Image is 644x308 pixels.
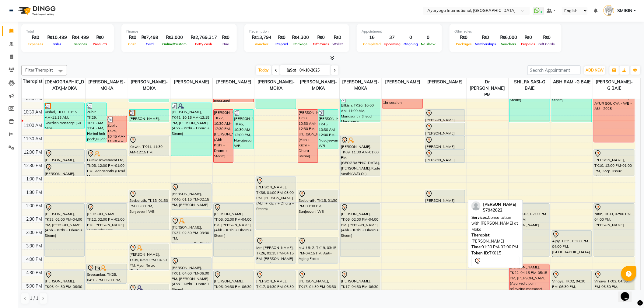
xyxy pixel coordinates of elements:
div: [PERSON_NAME], TK22, 04:15 PM-05:15 PM, [PERSON_NAME] (Ayurvedic pain relieveing massage) [510,264,549,290]
div: Zubir, TK29, 10:45 AM-11:45 AM, Rujahari (Ayurvedic pain relieveing massage) [107,116,127,142]
div: Appointment [362,29,437,34]
div: [PERSON_NAME], TK30, 12:00 PM-12:30 PM, Consultation with [PERSON_NAME] at [GEOGRAPHIC_DATA] [425,150,465,163]
div: Redemption [249,29,344,34]
div: [PERSON_NAME], TK09, 11:30 AM-01:00 PM, [GEOGRAPHIC_DATA],[PERSON_NAME],Kadee Vasthi(W/O Oil) [341,136,380,176]
div: ₨3,000 [161,34,188,41]
div: Kelwin, TK41, 11:30 AM-12:15 PM, Abhyangam Wellness Massage [129,136,169,156]
div: 1:30 PM [25,189,44,196]
div: [PERSON_NAME], TK27, 10:30 AM-12:30 PM, [PERSON_NAME] (Abh + Kizhi + Dhara + Steam) [298,110,318,163]
div: [PERSON_NAME], TK45, 10:30 AM-12:00 PM, Navajeevan WB [318,110,338,149]
div: [PERSON_NAME], TK32, 12:30 PM-01:00 PM, [GEOGRAPHIC_DATA] [45,163,84,176]
span: [PERSON_NAME] [483,202,516,207]
div: ₨0 [274,34,289,41]
div: [PERSON_NAME], TK32, 12:00 PM-12:30 PM, Sthanika Podikizhi [45,150,84,163]
div: 37 [382,34,402,41]
div: ₨0 [520,34,537,41]
span: SHILPA SASI-G BAIE [509,78,551,92]
div: Therapist [22,78,44,85]
div: [PERSON_NAME], TK39, 03:30 PM-04:30 PM, Ayur Relax (Package) [129,244,169,270]
span: Therapist: [471,233,490,237]
span: Voucher [254,42,270,46]
div: Bilkish, TK20, 10:00 AM-11:00 AM, Manasanthi (Head Massage + Ksheeradhara) - Package [341,96,380,122]
div: [PERSON_NAME], TK05, 02:00 PM-04:00 PM, [PERSON_NAME] (Abh + Kizhi + Dhara + Steam) [214,204,253,257]
div: 11:00 AM [23,122,44,129]
img: logo [16,2,57,19]
div: ₨6,000 [498,34,520,41]
div: 0 [419,34,437,41]
span: Completed [362,42,382,46]
span: Services [72,42,89,46]
div: ₨0 [91,34,109,41]
div: ₨2,769,317 [188,34,219,41]
div: Nitin, TK03, 02:00 PM-04:00 PM, [PERSON_NAME] [594,204,634,257]
div: Ajay, TK25, 03:00 PM-04:00 PM, [GEOGRAPHIC_DATA] facial [552,231,592,257]
div: 2:30 PM [25,216,44,222]
span: [PERSON_NAME] [213,78,255,86]
div: 10:00 AM [23,96,44,102]
div: [PERSON_NAME] [471,232,520,244]
span: Online/Custom [161,42,188,46]
span: Dr [PERSON_NAME] PM [467,78,509,99]
span: Wallet [331,42,344,46]
span: Due [221,42,230,46]
span: Expenses [26,42,45,46]
span: [PERSON_NAME] [382,78,424,86]
div: ₨0 [26,34,45,41]
span: [PERSON_NAME]-MOKA [128,78,170,92]
div: TK015 [471,250,520,256]
div: Sreesunkur, TK28, 04:15 PM-05:00 PM, Abhyangam Wellness Massage [87,264,126,283]
div: [PERSON_NAME], TK33, 02:00 PM-04:00 PM, [PERSON_NAME] (Abh + Kizhi + Dhara + Steam) [45,204,84,257]
div: ₨10,499 [45,34,69,41]
span: [PERSON_NAME]-MOKA [255,78,297,92]
div: [PERSON_NAME], TK30, 11:30 AM-12:00 PM, Consultation with [PERSON_NAME] at [GEOGRAPHIC_DATA] [425,136,465,149]
div: ₨0 [331,34,344,41]
span: Consultation with [PERSON_NAME] at Moka [471,215,518,232]
span: [PERSON_NAME]-G BAIE [593,78,635,92]
div: [PERSON_NAME], TK05, 02:00 PM-04:00 PM, [PERSON_NAME] (Abh + Kizhi + Dhara + Steam) [341,204,380,257]
div: [PERSON_NAME], TK45, 10:30 AM-12:00 PM, Navajeevan WB [234,110,253,149]
span: Upcoming [382,42,402,46]
span: [PERSON_NAME]-MOKA [340,78,382,92]
div: 11:30 AM [23,136,44,142]
span: Sat [285,68,298,72]
div: Seeboruth, TK18, 01:30 PM-03:00 PM, Sanjeevani WB [129,190,169,230]
span: Gift Cards [311,42,331,46]
div: [PERSON_NAME], TK40, 01:15 PM-02:15 PM, [PERSON_NAME] (Ayurvedic pain relieveing massage) [171,184,211,209]
iframe: chat widget [618,284,638,302]
span: ADD NEW [586,68,604,72]
div: Vencatachellum, TK31, 09:45 AM-11:45 AM, AYUR SOUKYA - WB - AU - 2025 [594,89,634,142]
div: ₨0 [219,34,232,41]
span: Filter Therapist [25,68,53,72]
div: Vishal, TK11, 10:15 AM-11:15 AM, Swedish massage (60 Min) [45,103,84,129]
span: Token ID: [471,250,489,255]
input: Search Appointment [527,65,581,75]
div: Mrs [PERSON_NAME], TK26, 03:15 PM-04:15 PM, [PERSON_NAME] (Ayurvedic pain relieveing massage) [256,237,296,263]
div: 3:30 PM [25,243,44,249]
img: profile [471,201,481,211]
span: Cash [127,42,138,46]
div: 12:00 PM [23,149,44,156]
div: 12:30 PM [23,163,44,169]
span: Time: [471,244,481,249]
div: 4:00 PM [25,256,44,263]
span: SMIBIN [617,8,632,14]
div: ₨4,499 [69,34,91,41]
div: 16 [362,34,382,41]
span: Memberships [473,42,498,46]
span: [PERSON_NAME] [170,78,212,86]
span: Vouchers [500,42,518,46]
div: [PERSON_NAME], TK34, 10:30 AM-11:00 AM, Siroabhyangam -Head, Shoulder & Back [129,110,169,122]
span: ABHIRAMI-G BAIE [551,78,593,86]
span: 1 / 1 [30,295,38,302]
button: ADD NEW [584,66,605,75]
div: 4:30 PM [25,270,44,276]
div: Eureka Investment Ltd, TK08, 12:00 PM-01:00 PM, Manasanthi (Head Massage + Ksheeradhara) - Package [87,150,126,176]
div: [PERSON_NAME], TK27, 10:30 AM-12:30 PM, [PERSON_NAME] (Abh + Kizhi + Dhara + Steam) [214,110,233,163]
div: [PERSON_NAME], TK12, 02:00 PM-03:00 PM, [PERSON_NAME] (Ayurvedic pain relieveing massage) [87,204,126,230]
div: Nitin, TK03, 02:00 PM-04:00 PM, [PERSON_NAME] [510,204,549,257]
div: 10:30 AM [23,109,44,115]
span: No show [419,42,437,46]
div: 5:00 PM [25,283,44,289]
div: Zubir, TK29, 10:15 AM-11:45 AM, Herbal hair pack,Rujahari (Abh + Kizhi) - Package [87,103,106,142]
span: Package [292,42,309,46]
